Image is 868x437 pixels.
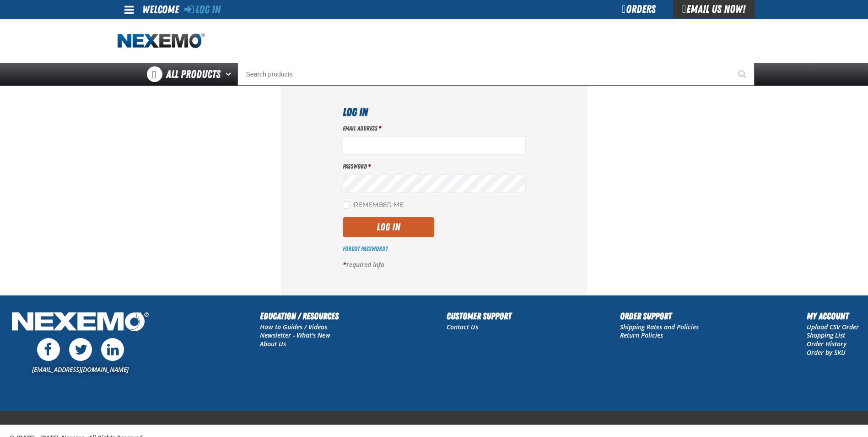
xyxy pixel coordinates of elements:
[343,245,388,252] a: Forgot Password?
[260,339,286,348] a: About Us
[343,261,526,269] p: required info
[237,63,755,86] input: Search
[620,322,699,331] a: Shipping Rates and Policies
[343,201,350,208] input: Remember Me
[620,331,663,339] a: Return Policies
[807,322,859,331] a: Upload CSV Order
[32,365,129,374] a: [EMAIL_ADDRESS][DOMAIN_NAME]
[807,348,846,357] a: Order by SKU
[620,309,699,323] h2: Order Support
[807,339,846,348] a: Order History
[732,63,755,86] button: Start Searching
[343,162,526,171] label: Password
[447,322,478,331] a: Contact Us
[343,217,434,237] button: Log In
[343,124,526,133] label: Email Address
[260,331,330,339] a: Newsletter - What's New
[184,3,221,16] a: Log In
[260,322,327,331] a: How to Guides / Videos
[166,66,221,82] span: All Products
[447,309,512,323] h2: Customer Support
[260,309,339,323] h2: Education / Resources
[807,331,845,339] a: Shopping List
[343,201,404,210] label: Remember Me
[807,309,859,323] h2: My Account
[9,309,151,336] img: Nexemo Logo
[343,104,526,120] h1: Log In
[118,33,205,49] a: Home
[118,33,205,49] img: Nexemo logo
[222,63,237,86] button: Open All Products pages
